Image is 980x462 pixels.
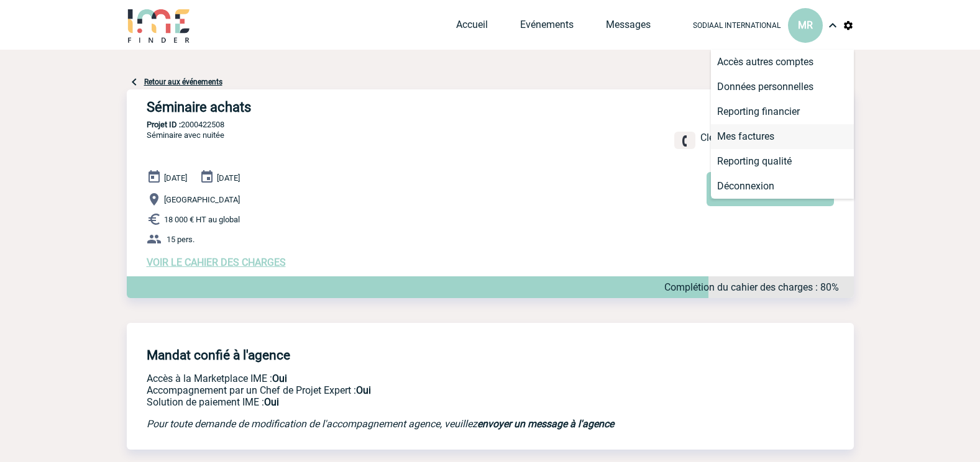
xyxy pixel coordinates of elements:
a: Reporting financier [711,99,854,124]
a: Accueil [456,19,488,36]
span: 18 000 € HT au global [164,215,240,224]
a: envoyer un message à l'agence [477,418,614,430]
span: [DATE] [164,173,187,183]
img: fixe.png [679,135,690,147]
b: Projet ID : [147,120,181,129]
em: Pour toute demande de modification de l'accompagnement agence, veuillez [147,418,614,430]
h3: Séminaire achats [147,99,520,115]
b: Oui [272,373,287,384]
span: 15 pers. [167,235,195,244]
span: Clémence LE BORGNE [700,132,798,143]
span: Séminaire avec nuitée [147,130,224,140]
span: [GEOGRAPHIC_DATA] [164,195,240,204]
p: 2000422508 [127,120,854,129]
p: Accès à la Marketplace IME : [147,373,662,384]
a: Données personnelles [711,75,854,99]
span: [DATE] [217,173,240,183]
h4: Mandat confié à l'agence [147,348,290,363]
a: Evénements [520,19,574,36]
p: Prestation payante [147,384,662,396]
a: Accès autres comptes [711,50,854,75]
span: MR [798,19,813,31]
a: Retour aux événements [144,78,222,86]
a: Messages [606,19,651,36]
img: IME-Finder [127,7,191,43]
p: Conformité aux process achat client, Prise en charge de la facturation, Mutualisation de plusieur... [147,396,662,408]
span: SODIAAL INTERNATIONAL [693,21,781,30]
a: Reporting qualité [711,149,854,174]
li: Déconnexion [711,174,854,199]
a: Mes factures [711,124,854,149]
button: Contacter Clémence [707,172,834,206]
a: VOIR LE CAHIER DES CHARGES [147,256,286,268]
b: Oui [356,384,371,396]
b: Oui [264,396,279,408]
